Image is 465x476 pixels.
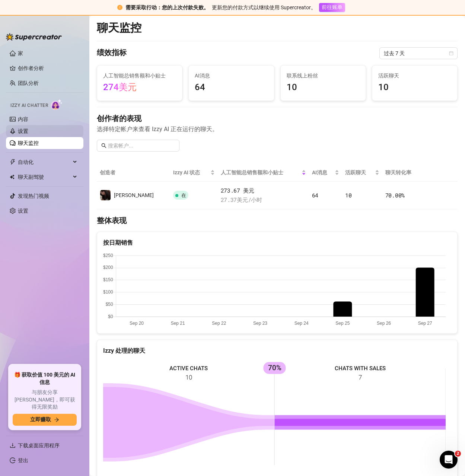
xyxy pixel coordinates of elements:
[378,73,399,79] font: 活跃聊天
[312,169,327,175] font: AI消息
[117,5,122,10] span: 感叹号
[18,193,49,199] a: 发现热门视频
[15,389,75,410] font: 与朋友分享 [PERSON_NAME]，即可获得无限奖励
[212,4,316,10] font: 更新您的付款方式以继续使用 Supercreator。
[100,190,111,200] img: 凯拉基斯
[384,50,405,56] font: 过去 7 天
[384,48,453,59] span: 过去 7 天
[385,170,411,176] font: 聊天转化率
[14,372,75,385] font: 🎁 获取价值 100 美元的 AI 信息
[170,164,217,182] th: Izzy AI 状态
[449,51,453,55] span: 日历
[195,73,210,79] font: AI消息
[221,196,237,203] font: 27.37
[221,169,283,175] font: 人工智能总销售额和小贴士
[10,103,48,108] font: Izzy AI Chatter
[195,82,205,92] font: 64
[6,33,62,41] img: logo-BBDzfeDw.svg
[173,169,200,175] font: Izzy AI 状态
[103,347,145,354] font: Izzy 处理的聊天
[101,143,106,148] span: 搜索
[18,174,44,180] font: 聊天副驾驶
[18,128,28,134] a: 设置
[378,82,389,92] font: 10
[30,416,51,422] font: 立即赚取
[456,451,459,456] font: 2
[345,169,366,175] font: 活跃聊天
[18,62,77,74] a: 创作者分析
[342,164,382,182] th: 活跃聊天
[10,174,15,180] img: Chat Copilot
[401,191,405,199] font: %
[287,82,297,92] font: 10
[221,187,254,194] font: 273.67 美元
[97,21,141,34] font: 聊天监控
[10,442,16,448] span: 下载
[97,216,127,225] font: 整体表现
[125,4,209,10] font: 需要采取行动：您的上次付款失败。
[248,196,262,203] font: /小时
[319,3,345,12] button: 前往账单
[13,414,77,426] button: 立即赚取向右箭头
[18,457,28,463] a: 登出
[18,116,28,122] a: 内容
[18,140,39,146] a: 聊天监控
[103,73,166,79] font: 人工智能总销售额和小贴士
[51,99,63,110] img: AI Chatter
[312,191,318,199] font: 64
[18,442,60,448] font: 下载桌面应用程序
[103,239,133,246] font: 按日期销售
[18,208,28,214] a: 设置
[385,191,402,199] font: 70.00
[218,164,309,182] th: 人工智能总销售额和小贴士
[100,170,115,176] font: 创造者
[322,4,343,10] font: 前往账单
[309,164,342,182] th: AI消息
[287,73,318,79] font: 联系线上粉丝
[18,80,39,86] a: 团队分析
[97,126,218,133] font: 选择特定帐户来查看 Izzy AI 正在运行的聊天。
[319,4,345,10] a: 前往账单
[97,114,141,123] font: 创作者的表现
[108,142,175,150] input: 搜索帐户...
[181,193,186,198] font: 在
[54,417,59,422] span: 向右箭头
[18,159,34,165] font: 自动化
[345,191,351,199] font: 10
[237,196,248,203] font: 美元
[103,82,137,92] font: 274美元
[440,451,458,469] iframe: 对讲机实时聊天
[10,159,16,165] span: 霹雳
[114,192,154,198] font: [PERSON_NAME]
[97,48,127,57] font: 绩效指标
[18,50,23,56] a: 家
